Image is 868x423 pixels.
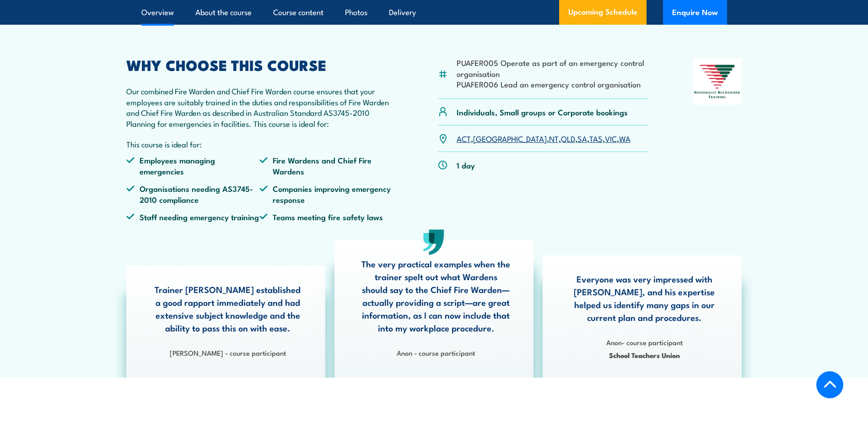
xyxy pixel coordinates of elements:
[693,58,742,105] img: Nationally Recognised Training logo.
[606,337,683,347] strong: Anon- course participant
[126,211,260,222] li: Staff needing emergency training
[126,155,260,176] li: Employees managing emergencies
[126,58,394,71] h2: WHY CHOOSE THIS COURSE
[577,133,587,144] a: SA
[589,133,603,144] a: TAS
[126,139,394,149] p: This course is ideal for:
[126,86,394,129] p: Our combined Fire Warden and Chief Fire Warden course ensures that your employees are suitably tr...
[570,272,719,324] p: Everyone was very impressed with [PERSON_NAME], and his expertise helped us identify many gaps in...
[473,133,547,144] a: [GEOGRAPHIC_DATA]
[561,133,575,144] a: QLD
[457,79,648,89] li: PUAFER006 Lead an emergency control organisation
[619,133,631,144] a: WA
[259,155,393,176] li: Fire Wardens and Chief Fire Wardens
[397,347,475,358] strong: Anon - course participant
[457,160,475,170] p: 1 day
[153,283,302,334] p: Trainer [PERSON_NAME] established a good rapport immediately and had extensive subject knowledge ...
[570,350,719,360] span: School Teachers Union
[457,133,471,144] a: ACT
[457,57,648,79] li: PUAFER005 Operate as part of an emergency control organisation
[259,211,393,222] li: Teams meeting fire safety laws
[457,133,631,144] p: , , , , , , ,
[605,133,617,144] a: VIC
[126,183,260,205] li: Organisations needing AS3745-2010 compliance
[457,107,628,117] p: Individuals, Small groups or Corporate bookings
[549,133,559,144] a: NT
[170,347,286,358] strong: [PERSON_NAME] - course participant
[361,257,511,334] p: The very practical examples when the trainer spelt out what Wardens should say to the Chief Fire ...
[259,183,393,205] li: Companies improving emergency response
